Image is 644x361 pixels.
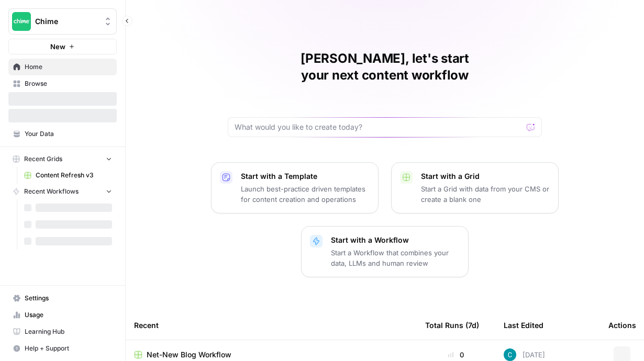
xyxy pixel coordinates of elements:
span: Help + Support [25,344,112,353]
a: Usage [8,307,117,323]
p: Start a Workflow that combines your data, LLMs and human review [331,247,460,268]
button: Start with a TemplateLaunch best-practice driven templates for content creation and operations [211,162,379,213]
span: New [50,41,65,52]
button: Recent Workflows [8,184,117,199]
button: Start with a GridStart a Grid with data from your CMS or create a blank one [391,162,559,213]
span: Recent Workflows [24,187,79,196]
button: Recent Grids [8,151,117,167]
a: Your Data [8,126,117,142]
span: Your Data [25,129,112,139]
span: Browse [25,79,112,88]
p: Launch best-practice driven templates for content creation and operations [241,184,370,205]
a: Home [8,59,117,75]
div: Total Runs (7d) [425,311,479,340]
button: New [8,39,117,54]
p: Start with a Template [241,171,370,182]
span: Usage [25,310,112,320]
button: Workspace: Chime [8,8,117,35]
a: Settings [8,290,117,307]
a: Net-New Blog Workflow [134,349,408,360]
p: Start a Grid with data from your CMS or create a blank one [421,184,550,205]
p: Start with a Workflow [331,235,460,245]
span: Recent Grids [24,154,62,164]
button: Start with a WorkflowStart a Workflow that combines your data, LLMs and human review [301,226,469,277]
span: Learning Hub [25,327,112,336]
span: Home [25,62,112,72]
div: 0 [425,349,487,360]
button: Help + Support [8,340,117,357]
a: Content Refresh v3 [19,167,117,184]
div: Actions [608,311,636,340]
div: Last Edited [504,311,543,340]
h1: [PERSON_NAME], let's start your next content workflow [228,50,542,84]
span: Chime [35,16,98,27]
a: Learning Hub [8,323,117,340]
span: Net-New Blog Workflow [147,349,231,360]
p: Start with a Grid [421,171,550,182]
div: Recent [134,311,408,340]
span: Content Refresh v3 [36,171,112,180]
a: Browse [8,75,117,92]
input: What would you like to create today? [235,122,523,132]
div: [DATE] [504,348,545,361]
img: j9qb2ccshb41yxhj1huxr8tzk937 [504,348,516,361]
span: Settings [25,294,112,303]
img: Chime Logo [12,12,31,31]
